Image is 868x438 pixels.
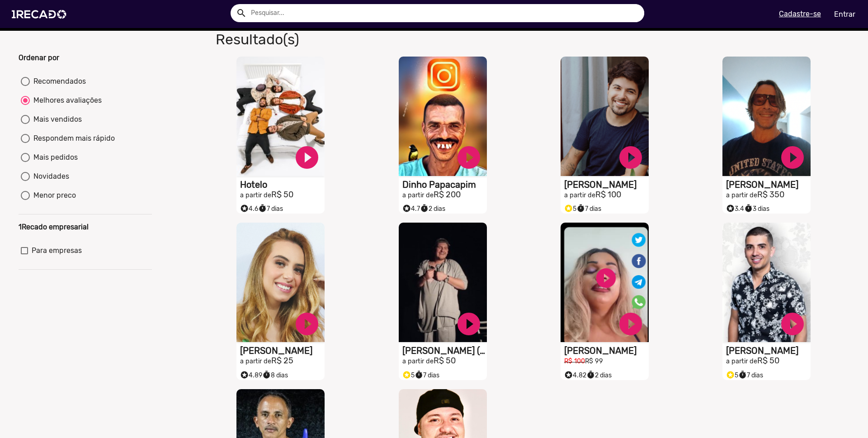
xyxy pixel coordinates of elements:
span: 4.82 [564,371,586,379]
small: timer [420,204,429,213]
i: timer [576,202,585,213]
span: 5 [564,205,576,213]
small: stars [402,204,411,213]
video: S1RECADO vídeos dedicados para fãs e empresas [561,223,649,342]
small: R$ 99 [585,357,603,365]
h1: Dinho Papacapim [402,179,487,190]
a: play_circle_filled [455,144,482,171]
i: Selo super talento [240,368,249,379]
input: Pesquisar... [244,4,644,22]
h2: R$ 50 [240,190,325,200]
small: stars [564,371,573,379]
h2: R$ 50 [402,356,487,366]
a: Entrar [828,6,861,22]
small: stars [240,371,249,379]
small: timer [576,204,585,213]
i: Selo super talento [726,202,735,213]
i: timer [258,202,267,213]
span: 4.7 [402,205,420,213]
div: Recomendados [30,76,86,87]
i: timer [738,368,747,379]
small: a partir de [726,357,757,365]
a: play_circle_filled [779,144,806,171]
span: 7 dias [415,371,439,379]
span: 5 [402,371,415,379]
span: 3.4 [726,205,744,213]
h1: [PERSON_NAME] [726,179,811,190]
span: 4.6 [240,205,258,213]
b: 1Recado empresarial [19,223,89,231]
div: Novidades [30,171,69,182]
a: play_circle_filled [293,310,321,338]
div: Respondem mais rápido [30,133,115,144]
div: Mais vendidos [30,114,82,125]
small: a partir de [726,191,757,199]
small: stars [726,371,735,379]
small: timer [262,371,271,379]
small: timer [258,204,267,213]
small: stars [564,204,573,213]
i: Selo super talento [402,202,411,213]
video: S1RECADO vídeos dedicados para fãs e empresas [236,57,325,176]
h2: R$ 50 [726,356,811,366]
small: stars [726,204,735,213]
video: S1RECADO vídeos dedicados para fãs e empresas [722,223,811,342]
a: play_circle_filled [293,144,321,171]
h1: [PERSON_NAME] [240,345,325,356]
video: S1RECADO vídeos dedicados para fãs e empresas [236,223,325,342]
small: a partir de [402,357,434,365]
small: a partir de [240,191,271,199]
small: R$ 100 [564,357,585,365]
a: play_circle_filled [617,310,644,338]
span: 2 dias [586,371,612,379]
div: Menor preco [30,190,76,201]
i: Selo super talento [240,202,249,213]
a: play_circle_filled [455,310,482,338]
div: Mais pedidos [30,152,78,163]
h1: [PERSON_NAME] [564,345,649,356]
small: timer [586,371,595,379]
span: 2 dias [420,205,445,213]
h2: R$ 350 [726,190,811,200]
i: timer [262,368,271,379]
h1: [PERSON_NAME] [726,345,811,356]
i: Selo super talento [564,368,573,379]
mat-icon: Example home icon [236,8,247,19]
u: Cadastre-se [779,10,821,18]
video: S1RECADO vídeos dedicados para fãs e empresas [399,57,487,176]
i: Selo super talento [726,368,735,379]
a: play_circle_filled [779,310,806,338]
a: play_circle_filled [617,144,644,171]
h1: Resultado(s) [209,31,627,48]
span: 8 dias [262,371,288,379]
span: Para empresas [32,245,82,256]
video: S1RECADO vídeos dedicados para fãs e empresas [722,57,811,176]
span: 7 dias [738,371,763,379]
i: timer [744,202,753,213]
h1: [PERSON_NAME] (churros) [402,345,487,356]
video: S1RECADO vídeos dedicados para fãs e empresas [561,57,649,176]
div: Melhores avaliações [30,95,102,106]
small: a partir de [240,357,271,365]
small: timer [738,371,747,379]
span: 7 dias [258,205,283,213]
h1: Hotelo [240,179,325,190]
i: timer [586,368,595,379]
h2: R$ 25 [240,356,325,366]
span: 4.89 [240,371,262,379]
h2: R$ 200 [402,190,487,200]
i: Selo super talento [402,368,411,379]
small: timer [415,371,423,379]
h2: R$ 100 [564,190,649,200]
i: timer [415,368,423,379]
span: 3 dias [744,205,769,213]
small: stars [402,371,411,379]
span: 5 [726,371,738,379]
video: S1RECADO vídeos dedicados para fãs e empresas [399,223,487,342]
h1: [PERSON_NAME] [564,179,649,190]
span: 7 dias [576,205,601,213]
small: a partir de [564,191,595,199]
button: Example home icon [233,5,249,20]
i: Selo super talento [564,202,573,213]
i: timer [420,202,429,213]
